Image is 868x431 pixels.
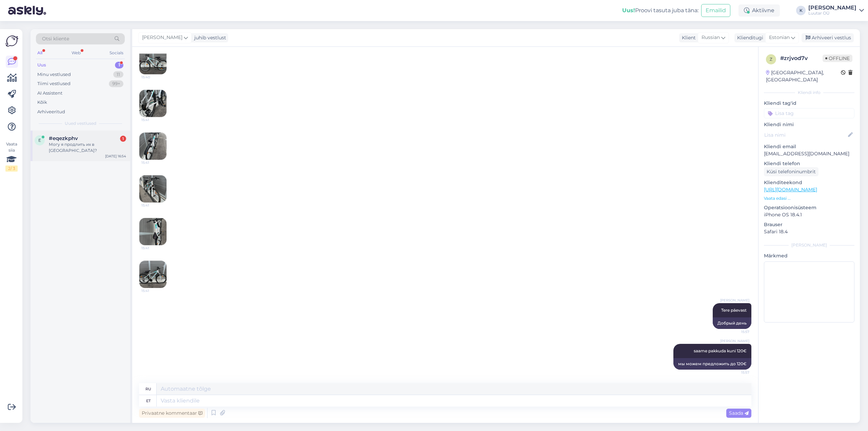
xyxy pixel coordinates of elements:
span: [PERSON_NAME] [720,298,749,303]
p: Brauser [764,221,854,228]
div: [GEOGRAPHIC_DATA], [GEOGRAPHIC_DATA] [766,69,841,83]
div: 2 / 3 [5,165,18,172]
span: #eqezkphv [49,135,78,141]
span: z [770,57,772,62]
div: 1 [120,136,126,142]
p: Vaata edasi ... [764,195,854,201]
img: Attachment [139,90,166,117]
img: Attachment [139,261,166,288]
div: [PERSON_NAME] [808,5,856,11]
div: Luutar OÜ [808,11,856,16]
input: Lisa tag [764,108,854,118]
span: 15:41 [141,160,167,165]
div: Могу я продлить их в [GEOGRAPHIC_DATA]? [49,141,126,154]
div: Minu vestlused [37,71,71,78]
img: Attachment [139,47,166,74]
b: Uus! [622,7,635,14]
span: saame pakkuda kuni 120€ [694,348,747,353]
div: Aktiivne [738,4,780,17]
div: мы можем предложить до 120€ [673,358,751,370]
a: [URL][DOMAIN_NAME] [764,187,817,193]
span: Saada [729,410,749,416]
div: Добрый день [713,317,751,329]
div: Küsi telefoninumbrit [764,167,818,176]
div: Web [70,48,82,57]
div: Kõik [37,99,47,106]
span: Offline [823,55,852,62]
span: 15:41 [141,203,167,208]
span: Estonian [769,34,790,41]
div: Tiimi vestlused [37,80,71,87]
div: juhib vestlust [192,34,226,41]
p: Märkmed [764,252,854,259]
div: All [36,48,44,57]
span: Otsi kliente [42,35,69,42]
p: Klienditeekond [764,179,854,186]
div: # zrjvod7v [780,54,823,62]
p: Kliendi tag'id [764,100,854,107]
span: 15:40 [141,75,167,80]
div: AI Assistent [37,90,62,97]
img: Attachment [139,218,166,245]
a: [PERSON_NAME]Luutar OÜ [808,5,864,16]
span: 15:41 [141,246,167,251]
div: Proovi tasuta juba täna: [622,6,698,15]
p: [EMAIL_ADDRESS][DOMAIN_NAME] [764,150,854,157]
img: Askly Logo [5,35,18,47]
span: [PERSON_NAME] [720,338,749,344]
button: Emailid [701,4,730,17]
span: Tere päevast [721,308,747,313]
span: 15:57 [724,370,749,375]
p: Kliendi telefon [764,160,854,167]
span: [PERSON_NAME] [142,34,182,41]
img: Attachment [139,133,166,160]
span: 15:57 [724,329,749,334]
div: K [796,6,806,15]
span: e [38,138,41,143]
p: Kliendi email [764,143,854,150]
div: 11 [113,71,123,78]
div: [PERSON_NAME] [764,242,854,248]
span: 15:41 [141,117,167,122]
p: Safari 18.4 [764,228,854,235]
span: Russian [702,34,720,41]
div: Uus [37,62,46,68]
div: Kliendi info [764,90,854,96]
div: ru [145,383,151,395]
p: iPhone OS 18.4.1 [764,211,854,218]
span: Uued vestlused [65,120,96,126]
div: Arhiveeri vestlus [802,33,854,42]
div: Privaatne kommentaar [139,409,205,418]
p: Operatsioonisüsteem [764,204,854,211]
img: Attachment [139,175,166,202]
div: 1 [115,62,123,68]
div: Klient [679,34,696,41]
div: [DATE] 16:54 [105,154,126,159]
input: Lisa nimi [764,131,847,139]
span: 15:41 [141,288,167,293]
div: 99+ [109,80,123,87]
div: Socials [108,48,125,57]
div: et [146,395,151,407]
div: Klienditugi [734,34,763,41]
div: Vaata siia [5,141,18,172]
p: Kliendi nimi [764,121,854,128]
div: Arhiveeritud [37,109,65,115]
